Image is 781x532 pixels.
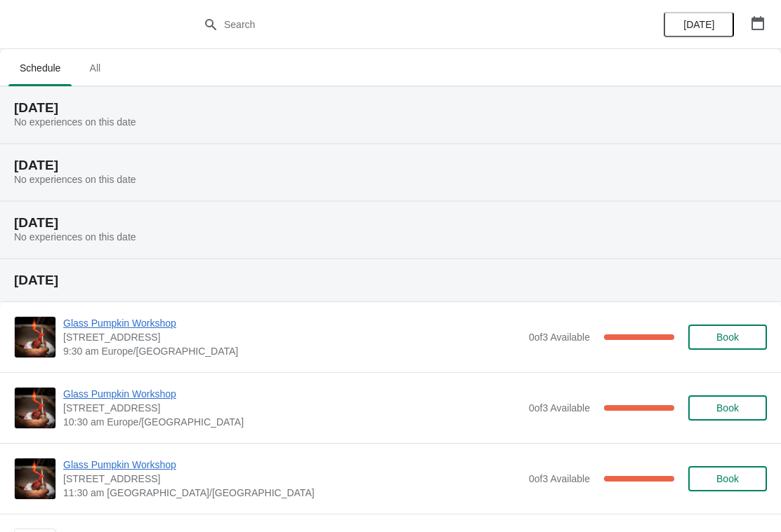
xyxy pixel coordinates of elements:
span: 11:30 am [GEOGRAPHIC_DATA]/[GEOGRAPHIC_DATA] [63,486,522,500]
button: [DATE] [664,12,734,37]
span: [STREET_ADDRESS] [63,401,522,415]
span: No experiences on this date [14,231,136,243]
h2: [DATE] [14,158,767,172]
span: No experiences on this date [14,174,136,185]
span: 0 of 3 Available [529,473,590,484]
img: Glass Pumpkin Workshop | Cumbria Crystal, Canal Street, Ulverston LA12 7LB, UK | 9:30 am Europe/L... [15,317,55,357]
img: Glass Pumpkin Workshop | Cumbria Crystal, Canal Street, Ulverston LA12 7LB, UK | 10:30 am Europe/... [15,388,55,428]
button: Book [688,466,767,491]
span: 9:30 am Europe/[GEOGRAPHIC_DATA] [63,344,522,358]
span: Book [716,332,739,343]
h2: [DATE] [14,101,767,115]
span: Schedule [8,55,72,81]
span: [STREET_ADDRESS] [63,472,522,486]
h2: [DATE] [14,216,767,230]
span: Book [716,402,739,414]
span: No experiences on this date [14,116,136,128]
span: [STREET_ADDRESS] [63,330,522,344]
span: 0 of 3 Available [529,332,590,343]
span: Book [716,473,739,484]
span: 0 of 3 Available [529,402,590,414]
img: Glass Pumpkin Workshop | Cumbria Crystal, Canal Street, Ulverston LA12 7LB, UK | 11:30 am Europe/... [15,458,55,499]
h2: [DATE] [14,273,767,287]
span: Glass Pumpkin Workshop [63,387,522,401]
span: All [77,55,112,81]
input: Search [223,12,586,37]
span: 10:30 am Europe/[GEOGRAPHIC_DATA] [63,415,522,429]
span: Glass Pumpkin Workshop [63,316,522,330]
span: Glass Pumpkin Workshop [63,458,522,472]
button: Book [688,395,767,421]
button: Book [688,325,767,350]
span: [DATE] [683,19,714,30]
